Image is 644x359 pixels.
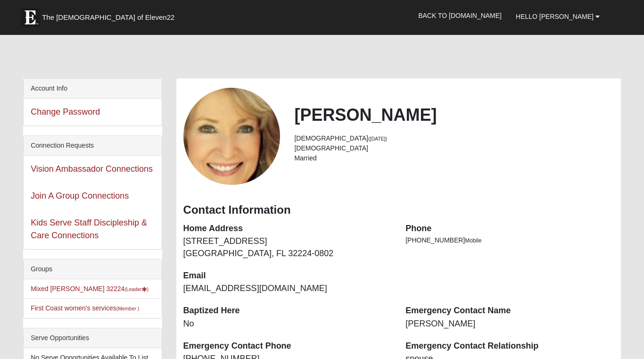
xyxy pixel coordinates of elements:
[405,340,614,352] dt: Emergency Contact Relationship
[405,223,614,235] dt: Phone
[124,286,149,292] small: (Leader )
[368,136,387,142] small: ([DATE])
[42,13,174,22] span: The [DEMOGRAPHIC_DATA] of Eleven22
[24,136,161,156] div: Connection Requests
[183,305,392,317] dt: Baptized Here
[294,105,613,125] h2: [PERSON_NAME]
[116,306,139,311] small: (Member )
[294,134,613,143] li: [DEMOGRAPHIC_DATA]
[24,328,161,348] div: Serve Opportunities
[31,285,149,292] a: Mixed [PERSON_NAME] 32224(Leader)
[31,304,139,312] a: First Coast women's services(Member )
[183,88,281,185] a: View Fullsize Photo
[405,305,614,317] dt: Emergency Contact Name
[24,259,161,279] div: Groups
[183,223,392,235] dt: Home Address
[183,283,392,295] dd: [EMAIL_ADDRESS][DOMAIN_NAME]
[183,318,392,330] dd: No
[16,3,205,27] a: The [DEMOGRAPHIC_DATA] of Eleven22
[465,237,481,244] span: Mobile
[509,5,607,28] a: Hello [PERSON_NAME]
[31,107,100,117] a: Change Password
[31,191,129,200] a: Join A Group Connections
[21,8,40,27] img: Eleven22 logo
[183,235,392,259] dd: [STREET_ADDRESS] [GEOGRAPHIC_DATA], FL 32224-0802
[183,203,614,217] h3: Contact Information
[31,218,147,240] a: Kids Serve Staff Discipleship & Care Connections
[294,143,613,153] li: [DEMOGRAPHIC_DATA]
[405,235,614,245] li: [PHONE_NUMBER]
[516,13,594,20] span: Hello [PERSON_NAME]
[183,270,392,282] dt: Email
[294,153,613,163] li: Married
[183,340,392,352] dt: Emergency Contact Phone
[24,79,161,99] div: Account Info
[411,4,509,27] a: Back to [DOMAIN_NAME]
[405,318,614,330] dd: [PERSON_NAME]
[31,164,153,174] a: Vision Ambassador Connections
